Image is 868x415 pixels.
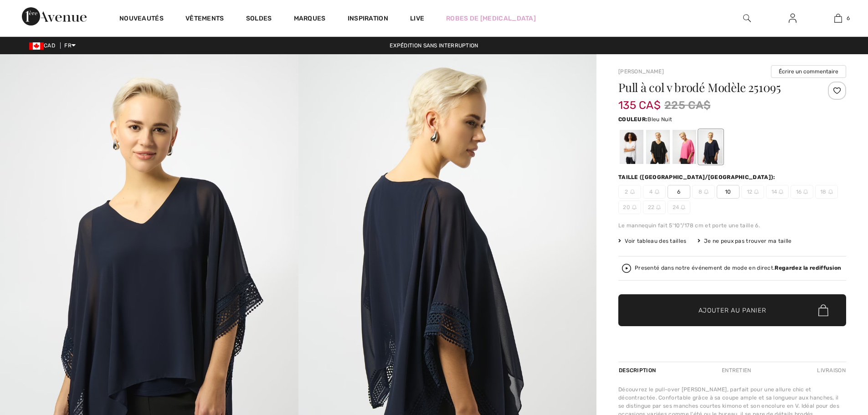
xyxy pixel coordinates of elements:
div: Je ne peux pas trouver ma taille [698,237,792,245]
div: Bleu Nuit [699,130,723,164]
span: Bleu Nuit [647,116,672,123]
span: 20 [618,200,641,214]
div: Presenté dans notre événement de mode en direct. [635,265,841,271]
span: 2 [618,185,641,199]
div: Le mannequin fait 5'10"/178 cm et porte une taille 6. [618,221,846,230]
div: Noir [646,130,670,164]
div: Livraison [815,362,846,379]
a: [PERSON_NAME] [618,68,664,75]
img: ring-m.svg [704,190,709,194]
div: Vanille [620,130,643,164]
img: ring-m.svg [630,190,635,194]
a: Nouveautés [119,15,164,24]
a: Se connecter [781,13,804,24]
img: ring-m.svg [779,190,783,194]
button: Ajouter au panier [618,294,846,326]
img: Regardez la rediffusion [622,264,631,273]
img: ring-m.svg [632,205,637,210]
a: Live [410,14,424,23]
span: 12 [741,185,764,199]
a: Soldes [246,15,272,24]
div: Description [618,362,658,379]
span: FR [64,42,76,49]
span: Voir tableau des tailles [618,237,687,245]
span: CAD [29,42,59,49]
strong: Regardez la rediffusion [775,265,841,271]
span: Inspiration [348,15,388,24]
div: Taille ([GEOGRAPHIC_DATA]/[GEOGRAPHIC_DATA]): [618,173,777,181]
a: Vêtements [185,15,224,24]
span: 10 [717,185,740,199]
span: 22 [643,200,666,214]
a: 6 [816,13,860,24]
span: Ajouter au panier [699,306,766,315]
img: recherche [743,13,751,24]
button: Écrire un commentaire [771,65,846,78]
img: Canadian Dollar [29,42,44,50]
span: 6 [668,185,690,199]
img: Bag.svg [818,304,828,316]
img: Mon panier [834,13,842,24]
div: Bubble gum [673,130,696,164]
span: 16 [791,185,813,199]
span: Couleur: [618,116,647,123]
img: Mes infos [789,13,796,24]
h1: Pull à col v brodé Modèle 251095 [618,82,808,93]
a: Marques [294,15,326,24]
img: ring-m.svg [681,205,685,210]
a: Robes de [MEDICAL_DATA] [446,14,536,23]
span: 135 CA$ [618,90,661,112]
img: ring-m.svg [754,190,759,194]
div: Entretien [714,362,759,379]
span: 225 CA$ [664,97,710,113]
span: 4 [643,185,666,199]
span: 8 [692,185,715,199]
img: ring-m.svg [803,190,808,194]
img: 1ère Avenue [22,7,87,26]
span: 24 [668,200,690,214]
img: ring-m.svg [655,190,659,194]
img: ring-m.svg [828,190,833,194]
span: 18 [815,185,838,199]
span: 6 [847,14,850,22]
img: ring-m.svg [656,205,661,210]
span: 14 [766,185,789,199]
